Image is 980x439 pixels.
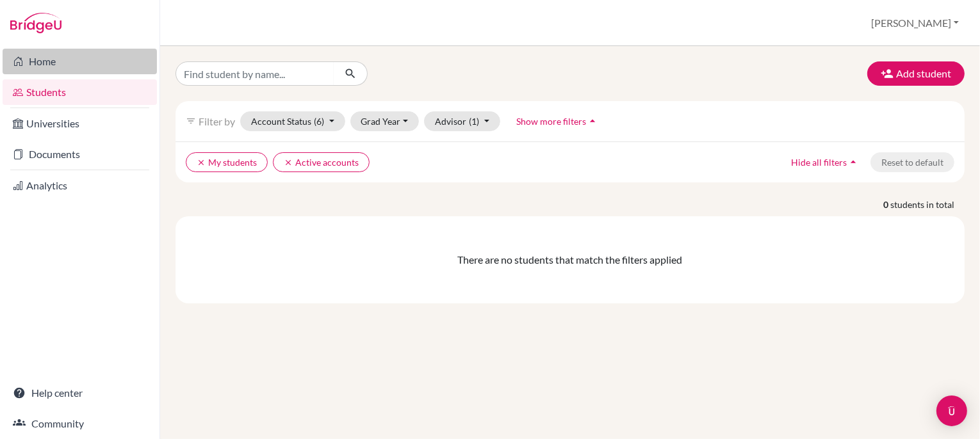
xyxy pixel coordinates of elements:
button: clearMy students [186,152,268,172]
button: [PERSON_NAME] [865,11,965,35]
i: arrow_drop_up [847,156,860,168]
a: Help center [3,380,157,406]
a: Home [3,49,157,74]
strong: 0 [883,198,890,211]
button: Reset to default [870,152,954,172]
span: students in total [890,198,965,211]
span: Filter by [199,115,235,127]
button: Add student [867,61,965,86]
button: clearActive accounts [273,152,370,172]
i: clear [284,158,293,167]
button: Grad Year [350,111,420,131]
a: Universities [3,111,157,136]
a: Community [3,411,157,436]
i: arrow_drop_up [586,115,599,127]
div: There are no students that match the filters applied [186,252,954,267]
button: Show more filtersarrow_drop_up [505,111,610,131]
span: (6) [314,116,324,127]
a: Documents [3,141,157,167]
i: filter_list [186,116,196,126]
button: Hide all filtersarrow_drop_up [780,152,870,172]
a: Students [3,79,157,105]
a: Analytics [3,173,157,198]
img: Bridge-U [10,13,61,33]
span: (1) [469,116,479,127]
i: clear [197,158,206,167]
button: Advisor(1) [424,111,500,131]
input: Find student by name... [176,61,334,86]
span: Show more filters [516,116,586,127]
div: Open Intercom Messenger [936,395,967,426]
span: Hide all filters [791,157,847,168]
button: Account Status(6) [240,111,345,131]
